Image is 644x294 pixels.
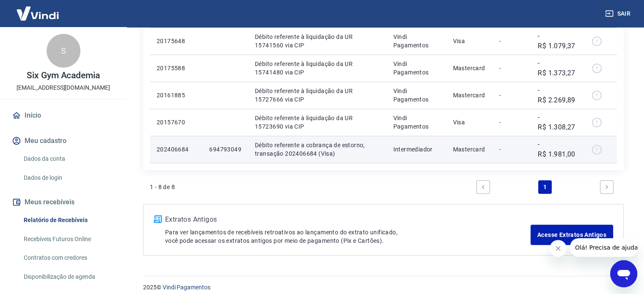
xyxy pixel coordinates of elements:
[538,31,576,51] p: -R$ 1.079,37
[17,83,110,92] p: [EMAIL_ADDRESS][DOMAIN_NAME]
[538,112,576,132] p: -R$ 1.308,27
[538,139,576,159] p: -R$ 1.981,00
[10,0,65,26] img: Vindi
[157,118,196,126] p: 20157670
[476,180,490,194] a: Previous page
[20,212,116,229] a: Relatório de Recebíveis
[209,145,241,154] p: 694793049
[499,145,524,154] p: -
[393,60,439,77] p: Vindi Pagamentos
[165,228,531,245] p: Para ver lançamentos de recebíveis retroativos ao lançamento do extrato unificado, você pode aces...
[27,71,100,80] p: Six Gym Academia
[255,33,379,49] p: Débito referente à liquidação da UR 15741560 via CIP
[499,37,524,45] p: -
[393,33,439,49] p: Vindi Pagamentos
[499,118,524,126] p: -
[453,91,486,99] p: Mastercard
[10,132,116,150] button: Meu cadastro
[600,180,614,194] a: Next page
[20,169,116,187] a: Dados de login
[255,141,379,158] p: Débito referente a cobrança de estorno, transação 202406684 (Visa)
[550,240,567,257] iframe: Fechar mensagem
[453,37,486,45] p: Visa
[157,91,196,99] p: 20161885
[163,284,210,291] a: Vindi Pagamentos
[538,58,576,78] p: -R$ 1.373,27
[538,180,552,194] a: Page 1 is your current page
[393,114,439,131] p: Vindi Pagamentos
[393,87,439,104] p: Vindi Pagamentos
[10,106,116,125] a: Início
[20,231,116,248] a: Recebíveis Futuros Online
[20,150,116,168] a: Dados da conta
[610,260,637,287] iframe: Botão para abrir a janela de mensagens
[531,225,613,245] a: Acesse Extratos Antigos
[453,118,486,126] p: Visa
[473,177,617,197] ul: Pagination
[255,60,379,77] p: Débito referente à liquidação da UR 15741480 via CIP
[255,114,379,131] p: Débito referente à liquidação da UR 15723690 via CIP
[157,37,196,45] p: 20175648
[453,145,486,154] p: Mastercard
[157,64,196,72] p: 20175588
[143,283,624,292] p: 2025 ©
[150,183,175,191] p: 1 - 8 de 8
[154,215,162,223] img: ícone
[165,214,531,225] p: Extratos Antigos
[393,145,439,154] p: Intermediador
[20,268,116,286] a: Disponibilização de agenda
[570,238,637,257] iframe: Mensagem da empresa
[47,34,80,68] div: S
[20,249,116,267] a: Contratos com credores
[255,87,379,104] p: Débito referente à liquidação da UR 15727666 via CIP
[603,6,634,22] button: Sair
[453,64,486,72] p: Mastercard
[499,64,524,72] p: -
[5,6,71,13] span: Olá! Precisa de ajuda?
[157,145,196,154] p: 202406684
[499,91,524,99] p: -
[538,85,576,105] p: -R$ 2.269,89
[10,193,116,212] button: Meus recebíveis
